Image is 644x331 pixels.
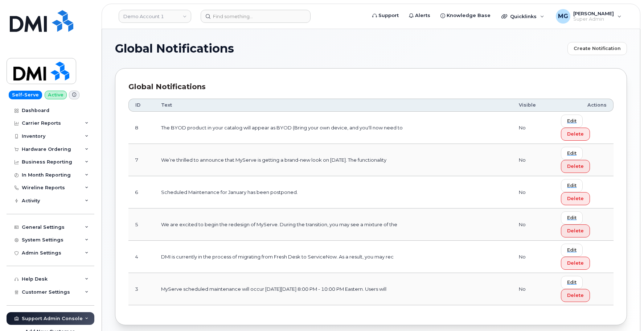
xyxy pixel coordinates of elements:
span: Edit [567,182,577,189]
td: 6 [128,176,155,208]
td: Scheduled Maintenance for January has been postponed. [155,176,512,208]
td: 4 [128,241,155,273]
span: Delete [567,292,584,299]
td: No [512,208,555,241]
td: 7 [128,144,155,176]
td: No [512,144,555,176]
button: Delete [561,160,590,173]
td: 5 [128,208,155,241]
a: Edit [561,115,607,128]
td: No [512,176,555,208]
div: Global Notifications [128,82,614,92]
a: Edit [561,211,607,224]
td: 8 [128,112,155,144]
button: Create Notification [567,42,627,55]
button: Delete [561,289,590,302]
button: Edit [561,179,583,192]
button: Delete [561,224,590,237]
a: Edit [561,276,607,289]
a: Edit [561,147,607,160]
th: Text [155,99,512,112]
td: The BYOD product in your catalog will appear as BYOD (Bring your own device, and you'll now need to [155,112,512,144]
span: Edit [567,214,577,221]
button: Delete [561,192,590,205]
td: No [512,241,555,273]
span: Delete [567,260,584,266]
th: Actions [554,99,614,112]
button: Edit [561,147,583,160]
span: Delete [567,131,584,137]
span: Global Notifications [115,43,234,54]
th: Visible [512,99,555,112]
td: 3 [128,273,155,305]
td: We’re thrilled to announce that MyServe is getting a brand-new look on [DATE]. The functionality [155,144,512,176]
span: Edit [567,150,577,157]
button: Edit [561,244,583,257]
a: Edit [561,179,607,192]
button: Delete [561,128,590,141]
td: No [512,112,555,144]
span: Create Notification [574,45,621,52]
span: Edit [567,247,577,253]
button: Edit [561,211,583,224]
span: Delete [567,227,584,234]
button: Edit [561,276,583,289]
a: Edit [561,244,607,257]
span: Delete [567,195,584,202]
span: Edit [567,279,577,286]
td: No [512,273,555,305]
button: Delete [561,257,590,270]
span: Delete [567,163,584,170]
td: MyServe scheduled maintenance will occur [DATE][DATE] 8:00 PM - 10:00 PM Eastern. Users will [155,273,512,305]
td: We are excited to begin the redesign of MyServe. During the transition, you may see a mixture of the [155,208,512,241]
td: DMI is currently in the process of migrating from Fresh Desk to ServiceNow. As a result, you may rec [155,241,512,273]
th: ID [128,99,155,112]
button: Edit [561,115,583,128]
span: Edit [567,117,577,124]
